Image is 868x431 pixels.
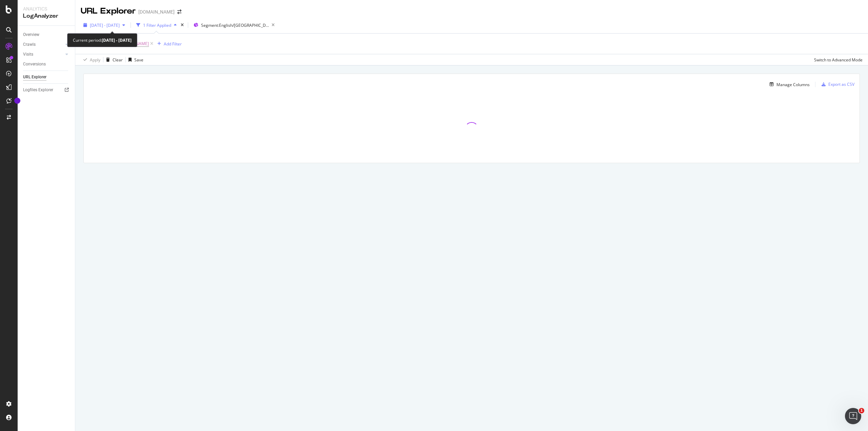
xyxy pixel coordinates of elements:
button: Export as CSV [819,79,854,90]
button: Apply [81,54,100,65]
div: Analytics [23,5,70,12]
button: [DATE] - [DATE] [81,20,128,31]
a: Visits [23,51,63,58]
div: Logfiles Explorer [23,86,53,94]
button: Switch to Advanced Mode [811,54,863,65]
button: Save [126,54,143,65]
button: Segment:English/[GEOGRAPHIC_DATA] [191,20,277,31]
div: Current period: [73,36,132,44]
div: Clear [113,57,123,63]
div: 1 Filter Applied [143,22,171,28]
b: [DATE] - [DATE] [102,37,132,43]
div: times [179,22,185,28]
button: Clear [103,54,123,65]
span: 1 [859,408,864,413]
button: Manage Columns [767,80,810,89]
div: [DOMAIN_NAME] [138,8,175,15]
div: URL Explorer [81,5,136,17]
div: Crawls [23,41,36,48]
div: Overview [23,31,39,38]
span: Segment: English/[GEOGRAPHIC_DATA] [201,22,269,28]
button: Add Filter [155,40,182,48]
button: 1 Filter Applied [134,20,179,31]
a: Logfiles Explorer [23,86,70,94]
div: Switch to Advanced Mode [814,57,863,63]
div: Conversions [23,61,46,68]
a: Crawls [23,41,63,48]
div: Visits [23,51,33,58]
div: arrow-right-arrow-left [177,9,181,14]
div: Tooltip anchor [14,98,20,104]
div: Export as CSV [828,81,854,87]
div: Add Filter [164,41,182,47]
div: LogAnalyzer [23,12,70,20]
div: Manage Columns [776,82,810,87]
div: URL Explorer [23,74,46,81]
span: [DATE] - [DATE] [90,22,120,28]
a: Conversions [23,61,70,68]
iframe: Intercom live chat [845,408,861,424]
a: URL Explorer [23,74,70,81]
a: Overview [23,31,70,38]
div: Save [134,57,143,63]
div: Apply [90,57,100,63]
